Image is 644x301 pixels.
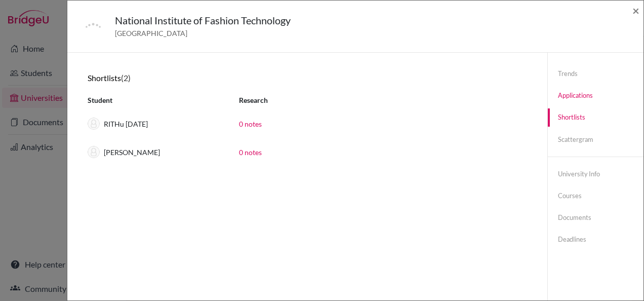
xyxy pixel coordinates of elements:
[548,187,643,205] a: Courses
[115,28,291,39] span: [GEOGRAPHIC_DATA]
[239,148,262,157] a: 0 notes
[231,95,307,105] div: Research
[548,131,643,148] a: Scattergram
[548,165,643,183] a: University info
[79,13,107,40] img: default-university-logo-42dd438d0b49c2174d4c41c49dcd67eec2da6d16b3a2f6d5de70cc347232e317.png
[632,3,639,18] span: ×
[88,73,527,83] h6: Shortlists
[548,65,643,83] a: Trends
[80,146,231,158] div: [PERSON_NAME]
[115,13,291,28] h5: National Institute of Fashion Technology
[632,5,639,17] button: Close
[239,120,262,128] a: 0 notes
[88,146,100,158] img: thumb_default-9baad8e6c595f6d87dbccf3bc005204999cb094ff98a76d4c88bb8097aa52fd3.png
[548,108,643,126] a: Shortlists
[548,209,643,227] a: Documents
[121,73,131,83] span: (2)
[88,118,100,130] img: thumb_default-9baad8e6c595f6d87dbccf3bc005204999cb094ff98a76d4c88bb8097aa52fd3.png
[548,231,643,248] a: Deadlines
[80,118,231,130] div: RITHu [DATE]
[548,87,643,104] a: Applications
[80,95,231,105] div: Student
